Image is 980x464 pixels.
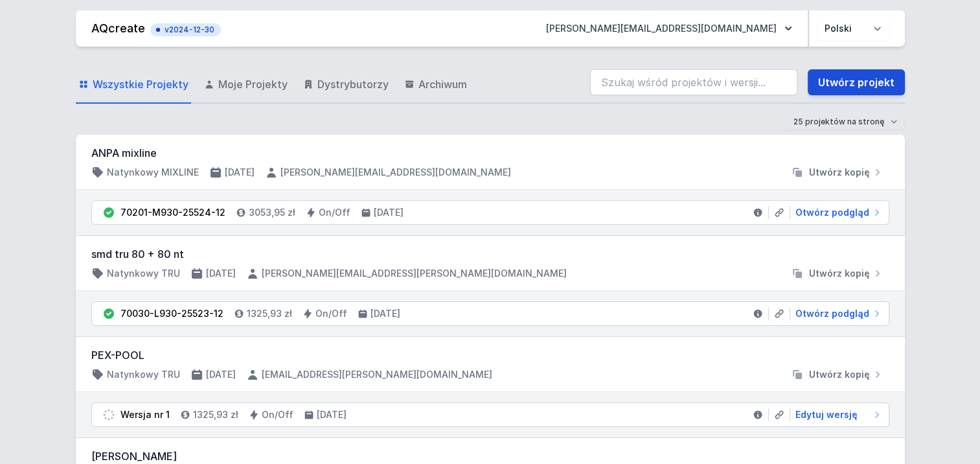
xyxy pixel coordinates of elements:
a: Edytuj wersję [790,408,883,421]
h4: [PERSON_NAME][EMAIL_ADDRESS][PERSON_NAME][DOMAIN_NAME] [262,267,567,280]
span: Edytuj wersję [795,408,858,421]
a: Wszystkie Projekty [76,66,191,104]
h4: On/Off [319,206,350,219]
span: Otwórz podgląd [795,307,869,320]
h4: [DATE] [206,267,236,280]
button: v2024-12-30 [150,21,221,36]
a: Otwórz podgląd [790,307,883,320]
h4: [DATE] [206,368,236,381]
h3: smd tru 80 + 80 nt [91,246,889,262]
span: Dystrybutorzy [317,76,389,92]
h3: ANPA mixline [91,145,889,161]
h4: Natynkowy TRU [107,368,180,381]
h4: 3053,95 zł [249,206,295,219]
h4: [DATE] [225,166,255,179]
a: Moje Projekty [201,66,290,104]
h4: 1325,93 zł [247,307,292,320]
h4: On/Off [262,408,293,421]
h4: Natynkowy TRU [107,267,180,280]
a: Archiwum [402,66,470,104]
div: 70201-M930-25524-12 [120,206,225,219]
div: Wersja nr 1 [120,408,170,421]
h4: [EMAIL_ADDRESS][PERSON_NAME][DOMAIN_NAME] [262,368,492,381]
div: 70030-L930-25523-12 [120,307,223,320]
a: AQcreate [91,21,145,35]
h4: [PERSON_NAME][EMAIL_ADDRESS][DOMAIN_NAME] [280,166,511,179]
h4: [DATE] [317,408,347,421]
span: Utwórz kopię [809,267,870,280]
span: Archiwum [418,76,467,92]
button: Utwórz kopię [786,267,889,280]
span: Otwórz podgląd [795,206,869,219]
h4: Natynkowy MIXLINE [107,166,199,179]
input: Szukaj wśród projektów i wersji... [590,69,797,95]
a: Dystrybutorzy [301,66,391,104]
select: Wybierz język [817,17,889,40]
h4: 1325,93 zł [193,408,238,421]
a: Otwórz podgląd [790,206,883,219]
span: v2024-12-30 [157,25,214,35]
span: Utwórz kopię [809,368,870,381]
button: Utwórz kopię [786,368,889,381]
span: Moje Projekty [218,76,288,92]
h4: [DATE] [370,307,400,320]
button: Utwórz kopię [786,166,889,179]
h3: [PERSON_NAME] [91,448,889,464]
span: Utwórz kopię [809,166,870,179]
h3: PEX-POOL [91,347,889,363]
h4: [DATE] [374,206,404,219]
img: draft.svg [102,408,115,421]
span: Wszystkie Projekty [93,76,188,92]
button: [PERSON_NAME][EMAIL_ADDRESS][DOMAIN_NAME] [536,17,803,40]
a: Utwórz projekt [808,69,905,95]
h4: On/Off [315,307,347,320]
